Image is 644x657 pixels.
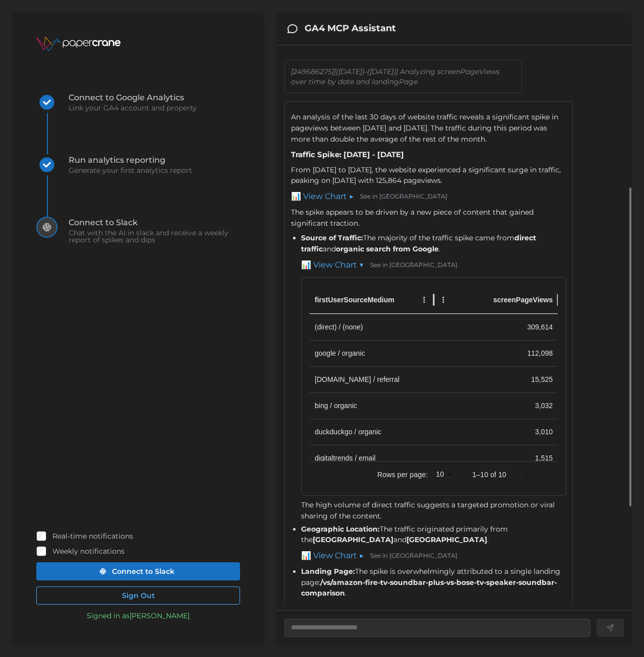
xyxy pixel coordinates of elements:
[36,586,240,605] button: Sign Out
[493,296,553,304] div: screenPageViews
[291,165,566,229] div: From [DATE] to [DATE], the website experienced a significant surge in traffic, peaking on [DATE] ...
[291,67,515,87] p: [249686275][([DATE])-([DATE])] Analyzing screenPageViews over time by date and landingPage
[370,551,457,561] a: See in [GEOGRAPHIC_DATA]
[472,470,506,480] p: 1–10 of 10
[310,314,434,340] div: (direct) / (none)
[69,229,240,243] span: Chat with the AI in slack and receive a weekly report of spikes and dips
[46,531,133,541] label: Real-time notifications
[291,149,566,160] h3: Traffic Spike: [DATE] - [DATE]
[434,314,558,340] div: 309,614
[310,392,434,419] div: bing / organic
[122,587,155,604] span: Sign Out
[434,340,558,366] div: 112,098
[310,340,434,366] div: google / organic
[291,190,354,203] a: 📊 View Chart ▶
[436,293,450,307] button: screenPageViews column menu
[301,233,363,242] strong: Source of Traffic:
[87,611,190,621] p: Signed in as [PERSON_NAME]
[336,244,439,253] strong: organic search from Google
[301,524,380,534] strong: Geographic Location:
[69,167,192,174] span: Generate your first analytics report
[406,535,487,544] strong: [GEOGRAPHIC_DATA]
[291,112,566,145] div: An analysis of the last 30 days of website traffic reveals a significant spike in pageviews betwe...
[434,392,558,419] div: 3,032
[360,192,447,202] a: See in [GEOGRAPHIC_DATA]
[370,260,457,270] a: See in [GEOGRAPHIC_DATA]
[310,366,434,392] div: news.google.com / referral
[69,104,197,111] span: Link your GA4 account and property
[313,535,393,544] strong: [GEOGRAPHIC_DATA]
[434,366,558,392] div: 15,525
[69,94,197,102] span: Connect to Google Analytics
[301,567,355,576] strong: Landing Page:
[301,566,566,652] li: The spike is overwhelmingly attributed to a single landing page: . This page alone accounted for ...
[46,546,125,556] label: Weekly notifications
[434,419,558,445] div: 3,010
[305,22,396,35] h3: GA4 MCP Assistant
[36,562,240,580] button: Connect to Slack
[301,233,566,522] li: The majority of the traffic spike came from and . The high volume of direct traffic suggests a ta...
[417,293,431,307] button: firstUserSourceMedium column menu
[432,467,456,482] div: 10
[36,154,192,217] button: Run analytics reportingGenerate your first analytics report
[315,296,394,304] div: firstUserSourceMedium
[310,445,434,471] div: digitaltrends / email
[36,92,197,154] button: Connect to Google AnalyticsLink your GA4 account and property
[301,259,364,272] a: 📊 View Chart ▼
[69,156,192,164] span: Run analytics reporting
[301,550,364,562] a: 📊 View Chart ▶
[36,217,240,279] button: Connect to SlackChat with the AI in slack and receive a weekly report of spikes and dips
[301,578,557,598] strong: /vs/amazon-fire-tv-soundbar-plus-vs-bose-tv-speaker-soundbar-comparison
[434,445,558,471] div: 1,515
[377,470,428,480] p: Rows per page:
[301,233,536,253] strong: direct traffic
[310,419,434,445] div: duckduckgo / organic
[301,524,566,562] li: The traffic originated primarily from the and .
[69,219,240,227] span: Connect to Slack
[112,563,174,580] span: Connect to Slack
